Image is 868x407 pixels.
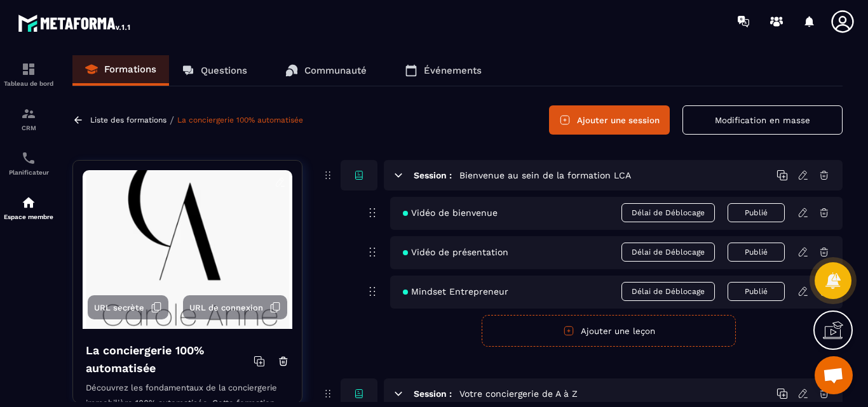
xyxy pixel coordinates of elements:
span: Délai de Déblocage [621,243,715,262]
span: URL secrète [94,303,144,312]
span: Délai de Déblocage [621,282,715,301]
span: / [170,114,174,126]
button: URL de connexion [183,295,287,319]
button: Publié [728,243,785,262]
button: Publié [728,282,785,301]
button: URL secrète [88,295,168,319]
button: Ajouter une leçon [482,315,736,347]
p: Espace membre [3,213,54,220]
a: schedulerschedulerPlanificateur [3,141,54,185]
a: Ouvrir le chat [815,356,853,394]
a: Événements [392,55,494,86]
img: formation [21,106,36,121]
a: Questions [169,55,260,86]
a: formationformationCRM [3,97,54,141]
a: Formations [72,55,169,86]
a: automationsautomationsEspace membre [3,185,54,230]
h6: Session : [414,170,452,180]
a: formationformationTableau de bord [3,52,54,97]
a: Communauté [273,55,379,86]
button: Publié [728,203,785,222]
span: Vidéo de présentation [403,247,508,257]
a: Liste des formations [90,116,166,124]
img: automations [21,195,36,210]
img: logo [18,11,132,34]
img: background [83,170,292,329]
button: Modification en masse [682,105,843,135]
p: Événements [424,65,482,76]
span: URL de connexion [189,303,263,312]
p: Formations [104,63,156,75]
p: CRM [3,124,54,131]
button: Ajouter une session [549,105,670,135]
h6: Session : [414,389,452,399]
span: Vidéo de bienvenue [403,208,498,218]
span: Mindset Entrepreneur [403,286,508,297]
h4: La conciergerie 100% automatisée [86,342,254,377]
h5: Votre conciergerie de A à Z [459,387,578,400]
p: Communauté [304,65,367,76]
p: Tableau de bord [3,80,54,87]
a: La conciergerie 100% automatisée [177,116,303,124]
h5: Bienvenue au sein de la formation LCA [459,169,631,182]
span: Délai de Déblocage [621,203,715,222]
img: scheduler [21,150,36,166]
p: Planificateur [3,169,54,176]
img: formation [21,62,36,77]
p: Questions [201,65,247,76]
